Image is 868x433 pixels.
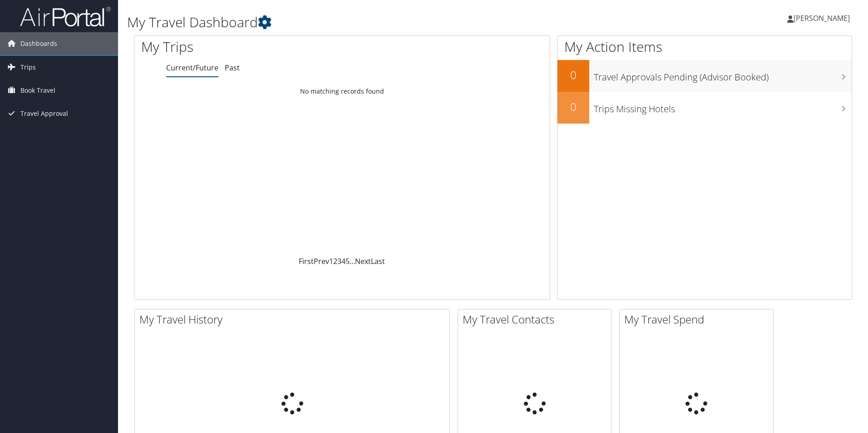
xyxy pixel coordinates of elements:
[594,98,852,115] h3: Trips Missing Hotels
[333,256,337,266] a: 2
[355,256,371,266] a: Next
[463,312,612,327] h2: My Travel Contacts
[341,256,345,266] a: 4
[557,37,852,56] h1: My Action Items
[350,256,355,266] span: …
[20,32,57,55] span: Dashboards
[594,66,852,84] h3: Travel Approvals Pending (Advisor Booked)
[337,256,341,266] a: 3
[329,256,333,266] a: 1
[139,312,449,327] h2: My Travel History
[20,102,68,125] span: Travel Approval
[166,63,218,73] a: Current/Future
[557,67,589,83] h2: 0
[20,56,36,79] span: Trips
[127,13,615,32] h1: My Travel Dashboard
[624,312,773,327] h2: My Travel Spend
[557,60,852,92] a: 0Travel Approvals Pending (Advisor Booked)
[557,92,852,124] a: 0Trips Missing Hotels
[787,5,859,32] a: [PERSON_NAME]
[345,256,350,266] a: 5
[371,256,385,266] a: Last
[557,99,589,114] h2: 0
[794,13,850,23] span: [PERSON_NAME]
[134,83,550,100] td: No matching records found
[314,256,329,266] a: Prev
[20,6,111,27] img: airportal-logo.png
[141,37,370,56] h1: My Trips
[299,256,314,266] a: First
[20,79,55,102] span: Book Travel
[225,63,240,73] a: Past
